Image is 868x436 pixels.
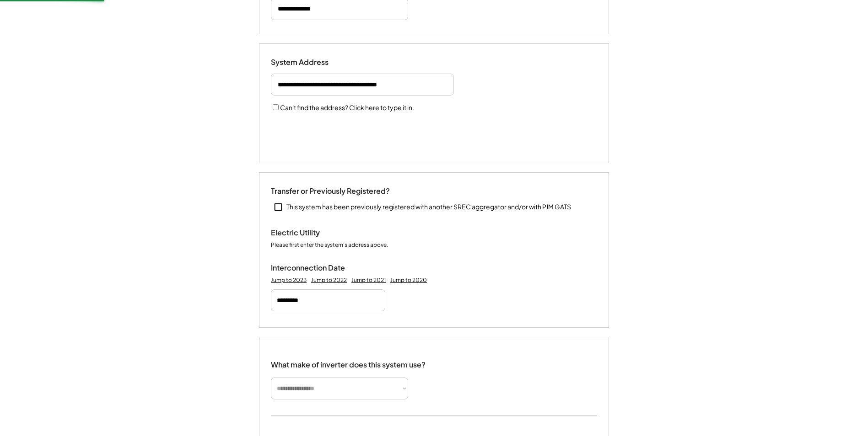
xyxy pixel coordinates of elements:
[271,228,362,238] div: Electric Utility
[271,186,390,196] div: Transfer or Previously Registered?
[271,351,426,372] div: What make of inverter does this system use?
[351,276,386,284] div: Jump to 2021
[271,58,362,67] div: System Address
[271,276,307,284] div: Jump to 2023
[280,103,414,112] label: Can't find the address? Click here to type it in.
[271,241,388,250] div: Please first enter the system's address above.
[311,276,347,284] div: Jump to 2022
[271,263,362,273] div: Interconnection Date
[390,276,427,284] div: Jump to 2020
[286,202,571,212] div: This system has been previously registered with another SREC aggregator and/or with PJM GATS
